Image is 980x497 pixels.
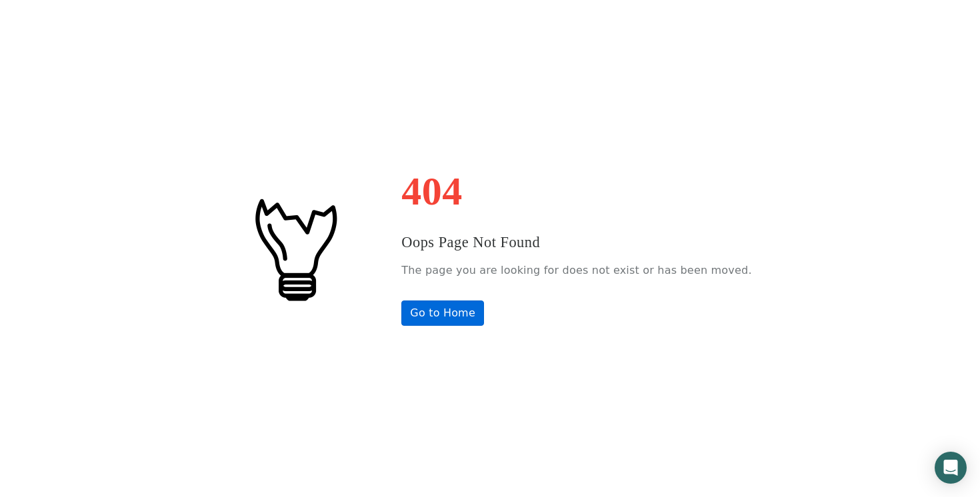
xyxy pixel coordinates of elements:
h1: 404 [401,171,751,211]
a: Go to Home [401,300,484,326]
p: The page you are looking for does not exist or has been moved. [401,260,751,280]
div: Open Intercom Messenger [935,452,967,484]
img: # [228,182,361,315]
h3: Oops Page Not Found [401,231,751,254]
